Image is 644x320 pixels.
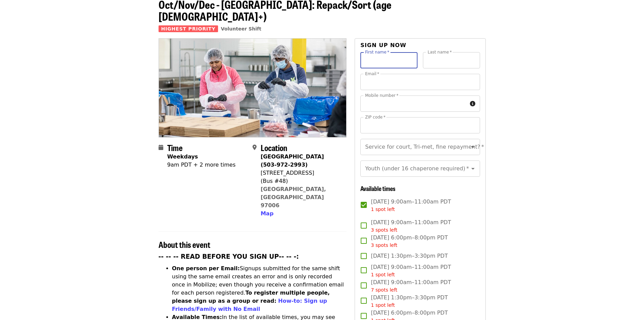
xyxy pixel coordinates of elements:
button: Open [468,142,478,152]
div: (Bus #48) [261,177,341,185]
span: [DATE] 1:30pm–3:30pm PDT [371,294,448,309]
label: Mobile number [365,93,398,98]
span: 1 spot left [371,272,395,277]
span: [DATE] 1:30pm–3:30pm PDT [371,252,448,260]
span: [DATE] 6:00pm–8:00pm PDT [371,234,448,249]
i: map-marker-alt icon [253,144,257,151]
i: calendar icon [159,144,163,151]
span: Map [261,210,273,217]
span: [DATE] 9:00am–11:00am PDT [371,198,451,213]
li: Signups submitted for the same shift using the same email creates an error and is only recorded o... [172,264,347,313]
input: ZIP code [360,117,480,133]
label: Email [365,72,379,76]
input: Mobile number [360,95,467,112]
strong: Weekdays [167,153,198,160]
i: circle-info icon [470,101,475,107]
label: First name [365,50,389,54]
strong: [GEOGRAPHIC_DATA] (503-972-2993) [261,153,324,168]
span: 3 spots left [371,227,397,233]
span: Highest Priority [159,25,218,32]
label: ZIP code [365,115,385,119]
img: Oct/Nov/Dec - Beaverton: Repack/Sort (age 10+) organized by Oregon Food Bank [159,39,347,137]
span: [DATE] 9:00am–11:00am PDT [371,263,451,278]
a: Volunteer Shift [221,26,261,31]
span: [DATE] 9:00am–11:00am PDT [371,278,451,294]
span: Sign up now [360,42,406,48]
input: Email [360,74,480,90]
span: About this event [159,238,210,250]
span: 3 spots left [371,242,397,248]
div: [STREET_ADDRESS] [261,169,341,177]
span: 7 spots left [371,287,397,293]
span: Time [167,142,183,153]
span: 1 spot left [371,207,395,212]
button: Map [261,210,273,218]
a: [GEOGRAPHIC_DATA], [GEOGRAPHIC_DATA] 97006 [261,186,326,209]
strong: To register multiple people, please sign up as a group or read: [172,290,330,304]
input: Last name [423,52,480,68]
a: How-to: Sign up Friends/Family with No Email [172,298,327,312]
label: Last name [428,50,452,54]
input: First name [360,52,418,68]
span: Location [261,142,287,153]
span: Available times [360,184,396,193]
button: Open [468,164,478,173]
strong: One person per Email: [172,265,240,272]
span: [DATE] 9:00am–11:00am PDT [371,218,451,234]
strong: -- -- -- READ BEFORE YOU SIGN UP-- -- -: [159,253,299,260]
div: 9am PDT + 2 more times [167,161,236,169]
span: 1 spot left [371,302,395,308]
